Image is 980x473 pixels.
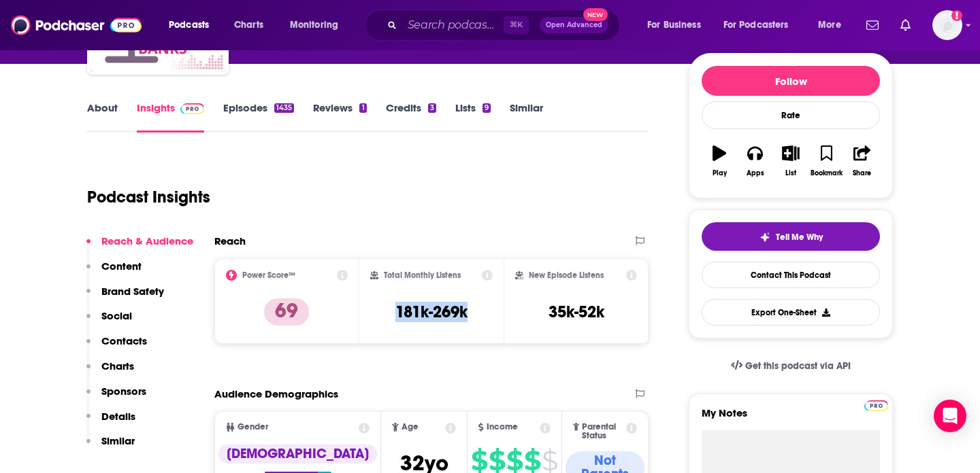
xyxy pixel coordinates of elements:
div: Bookmark [811,169,843,177]
button: open menu [159,14,227,36]
button: Charts [86,360,134,385]
h2: Power Score™ [242,270,295,280]
a: Credits3 [386,101,436,133]
span: Get this podcast via API [745,360,851,372]
button: open menu [808,14,858,36]
svg: Add a profile image [951,10,962,21]
div: 9 [483,103,491,113]
a: Show notifications dropdown [895,14,916,37]
a: Reviews1 [313,101,366,133]
div: 1 [359,103,366,113]
p: Social [101,309,132,322]
h1: Podcast Insights [87,187,210,207]
p: Similar [101,434,135,447]
img: Podchaser - Follow, Share and Rate Podcasts [11,12,142,38]
a: Show notifications dropdown [861,14,884,37]
h2: New Episode Listens [529,270,604,280]
button: Brand Safety [86,285,164,310]
h3: 35k-52k [549,302,604,322]
div: Open Intercom Messenger [934,400,966,432]
button: Bookmark [808,137,844,186]
button: Details [86,410,135,435]
h2: Reach [214,234,246,247]
button: Content [86,260,142,285]
button: Follow [702,66,880,96]
button: Sponsors [86,385,146,410]
a: Get this podcast via API [720,349,862,383]
button: Apps [737,137,772,186]
div: List [785,169,796,177]
h2: Audience Demographics [214,387,338,400]
input: Search podcasts, credits, & more... [402,14,504,36]
span: For Podcasters [723,16,789,35]
span: Charts [234,16,263,35]
p: Brand Safety [101,285,164,298]
button: Share [845,137,880,186]
span: Podcasts [169,16,209,35]
span: New [583,8,608,21]
div: 3 [428,103,436,113]
button: open menu [638,14,718,36]
div: Search podcasts, credits, & more... [378,10,633,41]
button: Play [702,137,737,186]
img: User Profile [932,10,962,40]
span: $ [489,450,505,472]
span: $ [506,450,523,472]
p: Charts [101,360,134,372]
button: Similar [86,434,135,459]
button: Export One-Sheet [702,299,880,326]
p: 69 [264,298,309,326]
button: Show profile menu [932,10,962,40]
p: Contacts [101,334,147,347]
div: Rate [702,101,880,129]
p: Reach & Audience [101,234,193,247]
p: Content [101,260,142,273]
a: About [87,101,118,133]
p: Details [101,410,135,423]
button: Contacts [86,334,147,360]
h2: Total Monthly Listens [384,270,461,280]
a: Lists9 [455,101,491,133]
img: Podchaser Pro [864,400,888,411]
span: Open Advanced [546,22,602,29]
p: Sponsors [101,385,146,398]
span: Gender [238,423,268,432]
button: List [773,137,808,186]
button: Reach & Audience [86,234,193,260]
span: ⌘ K [504,16,529,34]
div: Share [853,169,871,177]
a: Pro website [864,398,888,411]
button: Social [86,309,132,334]
button: Open AdvancedNew [540,17,608,33]
div: Play [713,169,727,177]
span: $ [471,450,487,472]
div: 1435 [274,103,294,113]
label: My Notes [702,406,880,430]
a: Charts [225,14,272,36]
span: Logged in as morganm92295 [932,10,962,40]
span: Age [402,423,419,432]
span: $ [524,450,540,472]
span: Income [487,423,518,432]
a: Episodes1435 [223,101,294,133]
span: Monitoring [290,16,338,35]
div: Apps [747,169,764,177]
img: tell me why sparkle [759,232,770,243]
span: $ [542,450,557,472]
a: Similar [510,101,543,133]
img: Podchaser Pro [180,103,204,114]
span: More [818,16,841,35]
button: tell me why sparkleTell Me Why [702,222,880,251]
button: open menu [715,14,808,36]
span: For Business [647,16,701,35]
div: [DEMOGRAPHIC_DATA] [218,444,377,463]
a: Contact This Podcast [702,262,880,288]
a: InsightsPodchaser Pro [137,101,204,133]
span: Parental Status [582,423,623,440]
button: open menu [280,14,356,36]
span: Tell Me Why [776,232,823,243]
h3: 181k-269k [395,302,468,322]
